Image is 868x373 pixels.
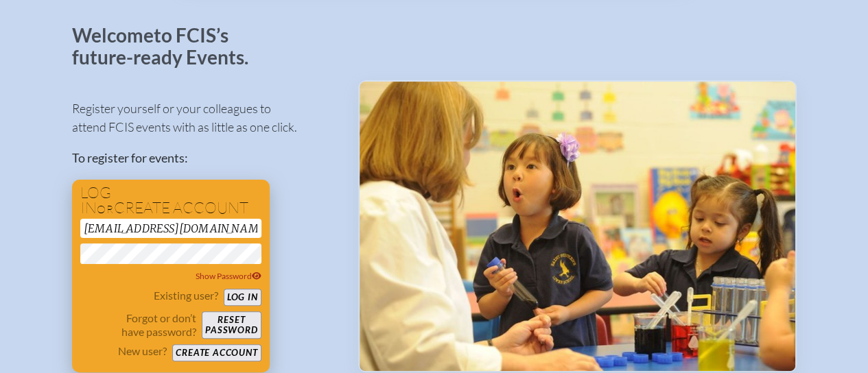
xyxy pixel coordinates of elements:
p: Existing user? [154,289,218,302]
p: New user? [118,344,167,358]
span: or [97,202,114,216]
button: Resetpassword [202,311,261,339]
button: Log in [224,289,261,306]
span: Show Password [196,271,261,281]
input: Email [80,219,261,238]
p: To register for events: [72,149,336,167]
button: Create account [172,344,261,361]
h1: Log in create account [80,185,261,216]
p: Register yourself or your colleagues to attend FCIS events with as little as one click. [72,99,336,136]
img: Events [360,82,795,371]
p: Forgot or don’t have password? [80,311,197,339]
p: Welcome to FCIS’s future-ready Events. [72,25,264,68]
